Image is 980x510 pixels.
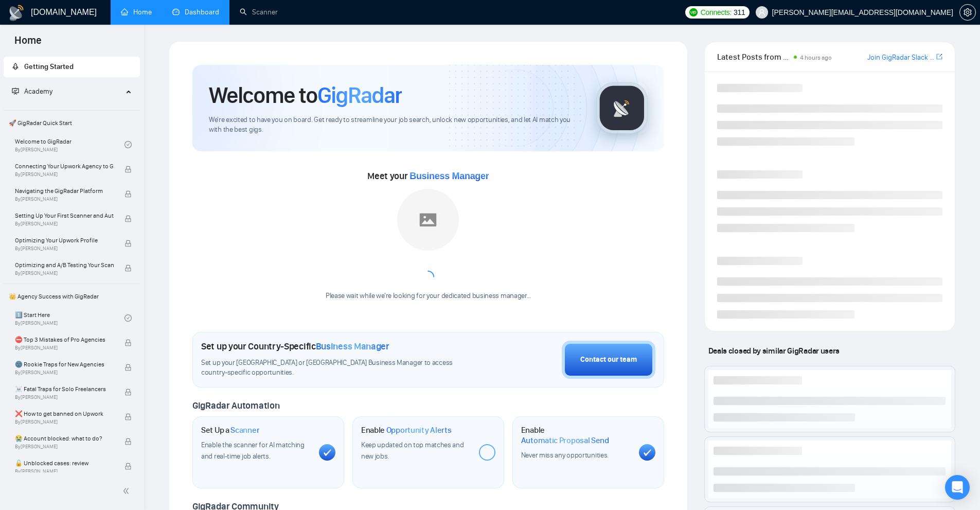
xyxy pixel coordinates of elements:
[24,87,52,96] span: Academy
[960,8,975,16] span: setting
[124,215,132,222] span: lock
[124,314,132,322] span: check-circle
[15,245,114,252] span: By [PERSON_NAME]
[12,63,19,70] span: rocket
[12,87,52,96] span: Academy
[124,438,132,445] span: lock
[15,384,114,394] span: ☠️ Fatal Traps for Solo Freelancers
[24,62,74,71] span: Getting Started
[521,425,631,445] h1: Enable
[124,463,132,470] span: lock
[172,8,219,16] a: dashboardDashboard
[317,81,402,109] span: GigRadar
[4,57,140,77] li: Getting Started
[800,54,832,61] span: 4 hours ago
[701,7,732,18] span: Connects:
[15,196,114,202] span: By [PERSON_NAME]
[201,441,305,461] span: Enable the scanner for AI matching and real-time job alerts.
[12,87,19,95] span: fund-projection-screen
[15,221,114,227] span: By [PERSON_NAME]
[867,52,934,63] a: Join GigRadar Slack Community
[361,425,452,435] h1: Enable
[15,133,124,156] a: Welcome to GigRadarBy[PERSON_NAME]
[959,8,976,16] a: setting
[124,364,132,371] span: lock
[421,270,435,284] span: loading
[936,52,942,62] a: export
[397,189,459,251] img: placeholder.png
[758,9,765,16] span: user
[201,341,389,352] h1: Set up your Country-Specific
[316,341,389,352] span: Business Manager
[945,475,970,500] div: Open Intercom Messenger
[230,425,259,435] span: Scanner
[689,8,698,16] img: upwork-logo.png
[15,409,114,419] span: ❌ How to get banned on Upwork
[15,419,114,425] span: By [PERSON_NAME]
[124,389,132,396] span: lock
[124,413,132,420] span: lock
[15,335,114,345] span: ⛔ Top 3 Mistakes of Pro Agencies
[8,5,25,21] img: logo
[521,435,609,446] span: Automatic Proposal Send
[122,486,133,496] span: double-left
[15,307,124,329] a: 1️⃣ Start HereBy[PERSON_NAME]
[209,115,580,135] span: We're excited to have you on board. Get ready to streamline your job search, unlock new opportuni...
[936,52,942,61] span: export
[201,425,259,435] h1: Set Up a
[596,82,648,134] img: gigradar-logo.png
[15,394,114,400] span: By [PERSON_NAME]
[240,8,278,16] a: searchScanner
[361,441,464,461] span: Keep updated on top matches and new jobs.
[521,451,609,460] span: Never miss any opportunities.
[15,444,114,450] span: By [PERSON_NAME]
[15,235,114,245] span: Optimizing Your Upwork Profile
[209,81,402,109] h1: Welcome to
[15,468,114,474] span: By [PERSON_NAME]
[121,8,152,16] a: homeHome
[5,113,139,133] span: 🚀 GigRadar Quick Start
[15,260,114,270] span: Optimizing and A/B Testing Your Scanner for Better Results
[15,433,114,444] span: 😭 Account blocked: what to do?
[386,425,452,435] span: Opportunity Alerts
[15,458,114,468] span: 🔓 Unblocked cases: review
[201,358,474,378] span: Set up your [GEOGRAPHIC_DATA] or [GEOGRAPHIC_DATA] Business Manager to access country-specific op...
[717,50,791,63] span: Latest Posts from the GigRadar Community
[6,33,50,55] span: Home
[124,141,132,148] span: check-circle
[367,170,489,182] span: Meet your
[15,210,114,221] span: Setting Up Your First Scanner and Auto-Bidder
[704,342,844,360] span: Deals closed by similar GigRadar users
[15,370,114,376] span: By [PERSON_NAME]
[959,4,976,21] button: setting
[124,166,132,173] span: lock
[409,171,489,181] span: Business Manager
[124,265,132,272] span: lock
[734,7,745,18] span: 311
[15,161,114,171] span: Connecting Your Upwork Agency to GigRadar
[15,171,114,178] span: By [PERSON_NAME]
[124,240,132,247] span: lock
[192,400,279,411] span: GigRadar Automation
[319,291,537,301] div: Please wait while we're looking for your dedicated business manager...
[124,339,132,346] span: lock
[562,341,655,379] button: Contact our team
[15,359,114,370] span: 🌚 Rookie Traps for New Agencies
[15,345,114,351] span: By [PERSON_NAME]
[580,354,637,365] div: Contact our team
[15,186,114,196] span: Navigating the GigRadar Platform
[15,270,114,276] span: By [PERSON_NAME]
[5,286,139,307] span: 👑 Agency Success with GigRadar
[124,190,132,198] span: lock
